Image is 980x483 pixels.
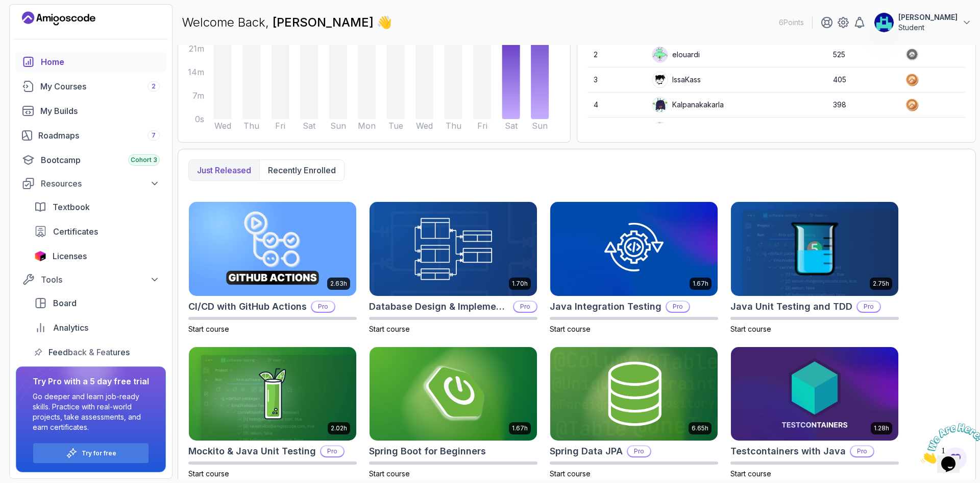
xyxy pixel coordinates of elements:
[188,201,357,334] a: CI/CD with GitHub Actions card2.63hCI/CD with GitHub ActionsProStart course
[731,347,898,441] img: Testcontainers with Java card
[28,197,166,217] a: textbook
[214,121,231,131] tspan: Wed
[41,56,160,68] div: Home
[4,4,8,13] span: 1
[53,201,90,213] span: Textbook
[189,202,356,296] img: CI/CD with GitHub Actions card
[505,121,518,131] tspan: Sat
[692,424,708,432] p: 6.65h
[182,14,392,31] p: Welcome Back,
[369,300,509,314] h2: Database Design & Implementation
[243,121,259,131] tspan: Thu
[188,325,229,333] span: Start course
[550,469,591,478] span: Start course
[22,10,95,27] a: Landing page
[827,42,899,67] td: 525
[898,12,958,22] p: [PERSON_NAME]
[16,174,166,193] button: Resources
[587,93,646,118] td: 4
[16,101,166,121] a: builds
[730,325,771,333] span: Start course
[416,121,433,131] tspan: Wed
[321,446,344,456] p: Pro
[730,469,771,478] span: Start course
[28,342,166,362] a: feedback
[195,114,204,124] tspan: 0s
[652,72,668,87] img: user profile image
[827,93,899,118] td: 398
[388,121,403,131] tspan: Tue
[40,80,160,93] div: My Courses
[370,347,537,441] img: Spring Boot for Beginners card
[40,105,160,117] div: My Builds
[268,164,336,176] p: Recently enrolled
[827,67,899,93] td: 405
[827,118,899,143] td: 362
[358,121,376,131] tspan: Mon
[33,392,149,432] p: Go deeper and learn job-ready skills. Practice with real-world projects, take assessments, and ea...
[16,150,166,170] a: bootcamp
[188,347,357,479] a: Mockito & Java Unit Testing card2.02hMockito & Java Unit TestingProStart course
[550,325,591,333] span: Start course
[370,202,537,296] img: Database Design & Implementation card
[38,129,160,142] div: Roadmaps
[16,125,166,146] a: roadmaps
[197,164,251,176] p: Just released
[514,302,536,312] p: Pro
[779,17,804,28] p: 6 Points
[477,121,487,131] tspan: Fri
[152,82,156,90] span: 2
[188,469,229,478] span: Start course
[189,160,259,180] button: Just released
[16,76,166,97] a: courses
[41,273,160,286] div: Tools
[874,13,894,32] img: user profile image
[532,121,548,131] tspan: Sun
[369,444,486,458] h2: Spring Boot for Beginners
[652,72,701,88] div: IssaKass
[188,67,204,77] tspan: 14m
[273,15,377,30] span: [PERSON_NAME]
[652,122,668,137] img: user profile image
[898,22,958,33] p: Student
[312,302,334,312] p: Pro
[652,47,668,62] img: default monster avatar
[512,280,528,288] p: 1.70h
[28,246,166,266] a: licenses
[192,90,204,101] tspan: 7m
[652,97,724,113] div: Kalpanakakarla
[330,280,347,288] p: 2.63h
[48,346,130,358] span: Feedback & Features
[512,424,528,432] p: 1.67h
[4,4,67,44] img: Chat attention grabber
[667,302,689,312] p: Pro
[628,446,650,456] p: Pro
[189,43,204,54] tspan: 21m
[53,321,88,334] span: Analytics
[550,347,718,441] img: Spring Data JPA card
[917,419,980,468] iframe: chat widget
[41,154,160,166] div: Bootcamp
[189,347,356,441] img: Mockito & Java Unit Testing card
[53,250,87,262] span: Licenses
[550,202,718,296] img: Java Integration Testing card
[587,67,646,93] td: 3
[652,122,682,138] div: NC
[369,469,410,478] span: Start course
[82,449,116,457] p: Try for free
[303,121,316,131] tspan: Sat
[693,280,708,288] p: 1.67h
[851,446,873,456] p: Pro
[375,12,396,34] span: 👋
[16,52,166,72] a: home
[873,280,889,288] p: 2.75h
[28,317,166,338] a: analytics
[16,270,166,289] button: Tools
[152,131,156,140] span: 7
[369,325,410,333] span: Start course
[259,160,344,180] button: Recently enrolled
[446,121,461,131] tspan: Thu
[28,221,166,242] a: certificates
[53,225,98,238] span: Certificates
